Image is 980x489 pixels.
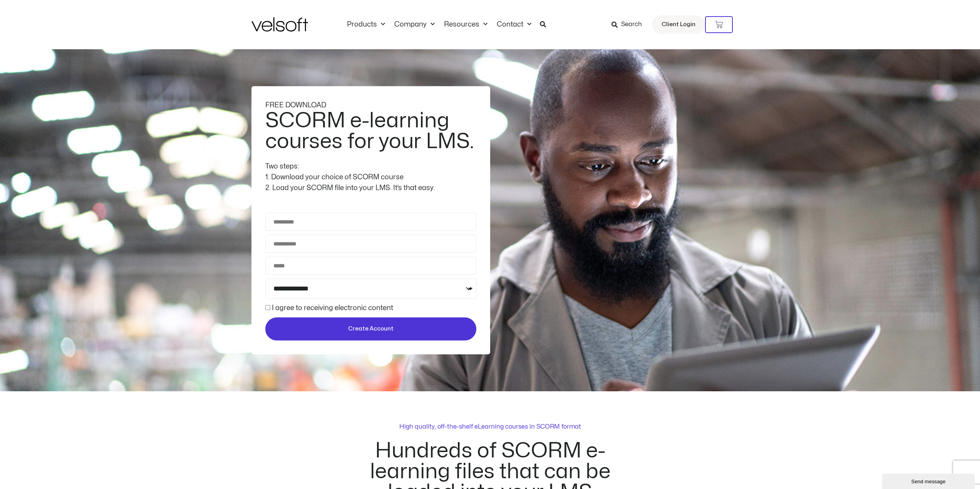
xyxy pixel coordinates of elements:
[272,305,393,311] label: I agree to receiving electronic content
[342,20,390,29] a: ProductsMenu Toggle
[611,18,647,31] a: Search
[621,20,642,30] span: Search
[265,172,476,183] div: 1. Download your choice of SCORM course
[882,472,976,489] iframe: chat widget
[399,422,581,431] p: High quality, off-the-shelf eLearning courses in SCORM format
[492,20,536,29] a: ContactMenu Toggle
[439,20,492,29] a: ResourcesMenu Toggle
[390,20,439,29] a: CompanyMenu Toggle
[265,183,476,194] div: 2. Load your SCORM file into your LMS. It’s that easy.
[251,17,308,32] img: Velsoft Training Materials
[265,161,476,172] div: Two steps:
[265,100,476,111] div: FREE DOWNLOAD
[348,324,394,334] span: Create Account
[342,20,536,29] nav: Menu
[265,110,474,152] h2: SCORM e-learning courses for your LMS.
[265,317,476,340] button: Create Account
[662,20,695,30] span: Client Login
[652,15,705,34] a: Client Login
